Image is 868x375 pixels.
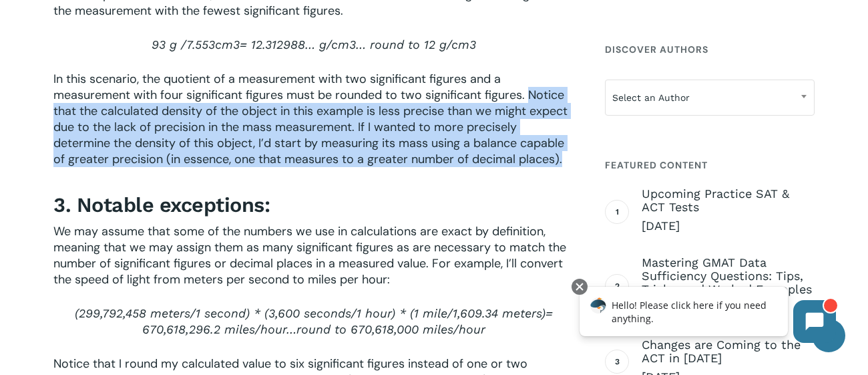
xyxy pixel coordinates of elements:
[642,187,815,214] span: Upcoming Practice SAT & ACT Tests
[240,37,331,51] span: = 12.312988… g/
[642,338,815,365] span: Changes are Coming to the ACT in [DATE]
[186,37,215,51] span: 7.553
[469,37,476,51] span: 3
[453,306,546,320] span: 1,609.34 meters)
[196,306,268,320] span: 1 second) * (
[268,306,357,320] span: 3,600 seconds/
[606,84,814,112] span: Select an Author
[605,153,815,177] h4: Featured Content
[642,218,815,234] span: [DATE]
[296,322,485,336] span: round to 670,618,000 miles/hour
[215,37,233,51] span: cm
[642,187,815,234] a: Upcoming Practice SAT & ACT Tests [DATE]
[357,306,414,320] span: 1 hour) * (
[414,306,453,320] span: 1 mile/
[566,276,849,356] iframe: Chatbot
[370,37,451,51] span: round to 12 g/
[605,80,815,116] span: Select an Author
[331,37,349,51] span: cm
[233,37,240,51] span: 3
[451,37,469,51] span: cm
[642,256,815,316] a: Mastering GMAT Data Sufficiency Questions: Tips, Tricks, and Worked Examples [DATE]
[75,306,196,320] span: (299,792,458 meters/
[152,37,186,51] span: 93 g /
[53,223,566,287] span: We may assume that some of the numbers we use in calculations are exact by definition, meaning th...
[53,193,270,217] strong: 3. Notable exceptions:
[605,37,815,61] h4: Discover Authors
[642,256,815,296] span: Mastering GMAT Data Sufficiency Questions: Tips, Tricks, and Worked Examples
[53,71,568,167] span: In this scenario, the quotient of a measurement with two significant figures and a measurement wi...
[349,37,366,51] span: 3…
